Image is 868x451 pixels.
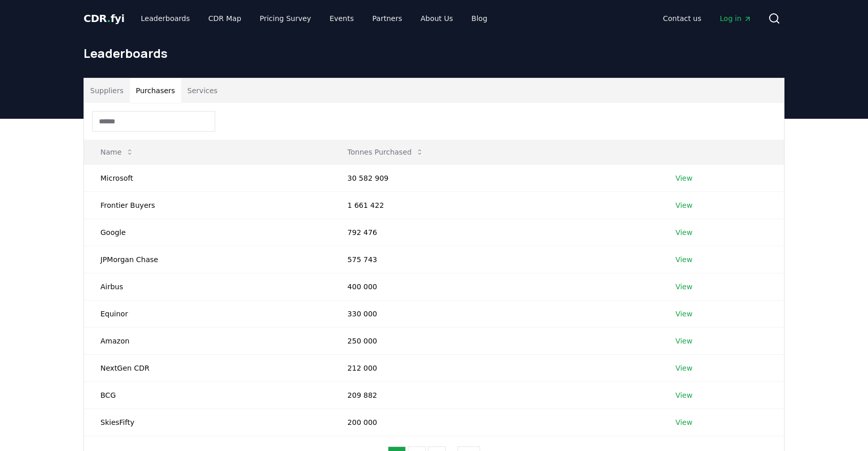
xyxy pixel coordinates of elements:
[720,13,752,24] span: Log in
[133,9,495,28] nav: Main
[84,12,125,25] span: CDR fyi
[331,327,659,354] td: 250 000
[675,363,692,373] a: View
[331,191,659,219] td: 1 661 422
[84,409,331,436] td: SkiesFifty
[712,9,760,28] a: Log in
[331,409,659,436] td: 200 000
[84,78,130,103] button: Suppliers
[364,9,410,28] a: Partners
[130,78,181,103] button: Purchasers
[463,9,495,28] a: Blog
[675,309,692,319] a: View
[331,354,659,381] td: 212 000
[675,282,692,292] a: View
[412,9,461,28] a: About Us
[339,142,432,162] button: Tonnes Purchased
[252,9,319,28] a: Pricing Survey
[84,45,784,61] h1: Leaderboards
[675,200,692,210] a: View
[84,327,331,354] td: Amazon
[331,273,659,300] td: 400 000
[675,390,692,400] a: View
[200,9,250,28] a: CDR Map
[331,300,659,327] td: 330 000
[331,219,659,246] td: 792 476
[84,273,331,300] td: Airbus
[675,336,692,346] a: View
[84,381,331,409] td: BCG
[675,227,692,238] a: View
[84,11,125,26] a: CDR.fyi
[84,191,331,219] td: Frontier Buyers
[675,173,692,183] a: View
[84,164,331,191] td: Microsoft
[181,78,224,103] button: Services
[92,142,142,162] button: Name
[84,300,331,327] td: Equinor
[84,354,331,381] td: NextGen CDR
[655,9,710,28] a: Contact us
[675,254,692,265] a: View
[675,417,692,427] a: View
[331,164,659,191] td: 30 582 909
[84,246,331,273] td: JPMorgan Chase
[331,381,659,409] td: 209 882
[84,219,331,246] td: Google
[321,9,362,28] a: Events
[107,12,111,25] span: .
[655,9,760,28] nav: Main
[133,9,198,28] a: Leaderboards
[331,246,659,273] td: 575 743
